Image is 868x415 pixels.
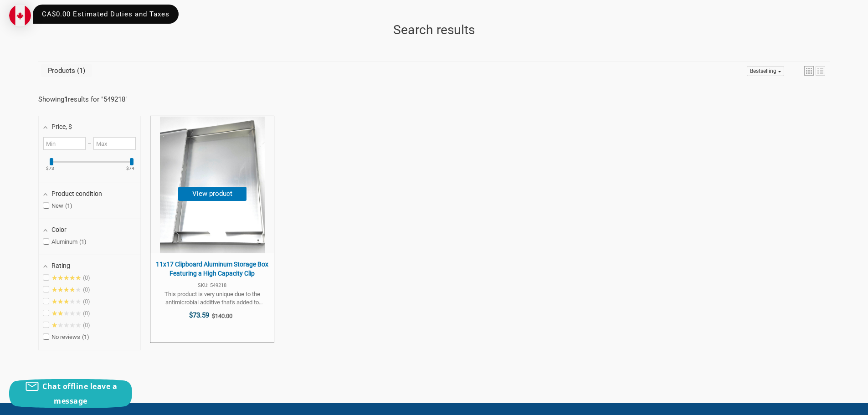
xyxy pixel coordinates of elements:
span: 0 [83,286,90,293]
span: 1 [65,202,72,209]
span: 0 [83,310,90,317]
span: Price [51,123,72,130]
span: ★★★★★ [51,274,81,282]
span: ★★★★★ [51,286,81,293]
span: Bestselling [750,68,776,74]
span: Product condition [51,190,102,197]
span: ★★★★★ [51,322,81,329]
span: $140.00 [212,313,232,319]
input: Min [43,137,86,150]
span: $73.59 [189,311,209,319]
input: Max [93,137,136,150]
span: This product is very unique due to the antimicrobial additive that's added to effectively reduce ... [155,290,269,307]
button: Chat offline leave a message [9,379,132,408]
img: 11x17 Clipboard Aluminum Storage Box Featuring a High Capacity Clip [160,117,264,253]
span: New [43,202,72,210]
span: SKU: 549218 [155,283,269,288]
div: Showing results for " " [38,95,148,103]
span: 0 [83,322,90,328]
div: CA$0.00 Estimated Duties and Taxes [33,5,179,24]
span: , $ [66,123,72,130]
span: 0 [83,274,90,281]
a: View Products Tab [41,64,92,77]
span: 0 [83,298,90,305]
button: View product [178,187,247,201]
span: No reviews [43,333,89,341]
a: 11x17 Clipboard Aluminum Storage Box Featuring a High Capacity Clip [150,116,274,343]
span: ★★★★★ [51,310,81,317]
ins: $74 [121,166,140,171]
span: 11x17 Clipboard Aluminum Storage Box Featuring a High Capacity Clip [155,260,269,278]
a: Sort options [747,66,784,76]
span: Aluminum [43,238,87,246]
b: 1 [64,95,68,103]
span: Chat offline leave a message [42,381,117,406]
ins: $73 [41,166,60,171]
span: 1 [79,238,87,245]
h1: Search results [38,20,830,40]
span: Rating [51,262,70,269]
span: 1 [82,333,89,340]
img: duty and tax information for Canada [9,5,31,26]
a: 549218 [103,95,125,103]
a: View list mode [816,66,825,76]
span: ★★★★★ [51,298,81,305]
span: – [86,140,93,147]
span: 1 [75,67,85,75]
a: View grid mode [804,66,814,76]
span: Color [51,226,67,233]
